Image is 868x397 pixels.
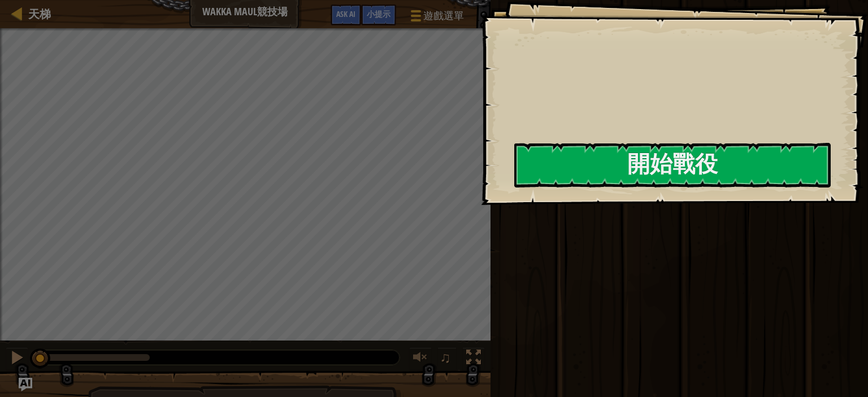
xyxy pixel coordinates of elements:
[23,6,51,21] a: 天梯
[409,347,432,370] button: 調整音量
[28,6,51,21] span: 天梯
[440,349,451,366] span: ♫
[402,5,471,31] button: 遊戲選單
[423,8,464,23] span: 遊戲選單
[19,378,32,391] button: Ask AI
[331,5,361,25] button: Ask AI
[437,347,457,370] button: ♫
[514,143,831,187] button: 開始戰役
[6,347,28,370] button: Ctrl + P: Pause
[462,347,485,370] button: 切換全螢幕
[336,8,355,19] span: Ask AI
[367,8,390,19] span: 小提示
